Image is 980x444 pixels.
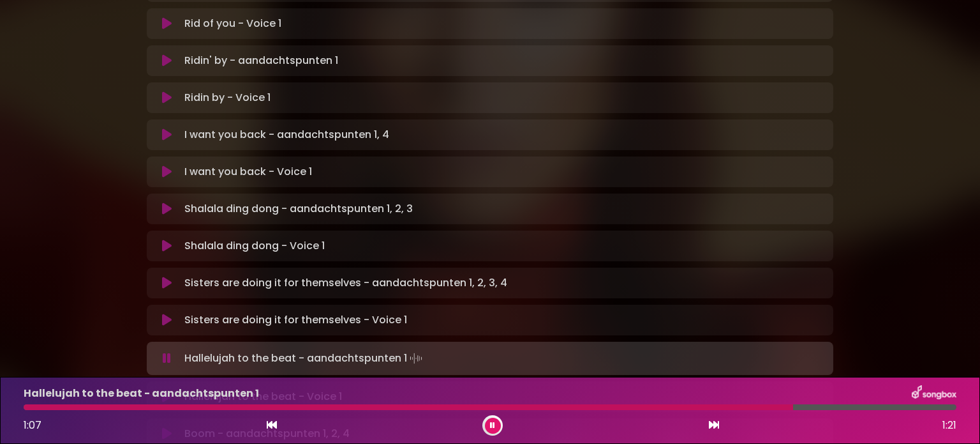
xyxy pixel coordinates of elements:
[184,53,338,68] p: Ridin' by - aandachtspunten 1
[407,349,425,367] img: waveform4.gif
[184,90,271,105] p: Ridin by - Voice 1
[912,385,956,402] img: songbox-logo-white.png
[184,127,389,142] p: I want you back - aandachtspunten 1, 4
[184,275,507,291] p: Sisters are doing it for themselves - aandachtspunten 1, 2, 3, 4
[942,418,956,433] span: 1:21
[184,349,425,367] p: Hallelujah to the beat - aandachtspunten 1
[184,16,281,31] p: Rid of you - Voice 1
[184,238,325,254] p: Shalala ding dong - Voice 1
[184,312,407,328] p: Sisters are doing it for themselves - Voice 1
[24,418,41,433] span: 1:07
[24,386,259,401] p: Hallelujah to the beat - aandachtspunten 1
[184,164,312,180] p: I want you back - Voice 1
[184,201,413,217] p: Shalala ding dong - aandachtspunten 1, 2, 3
